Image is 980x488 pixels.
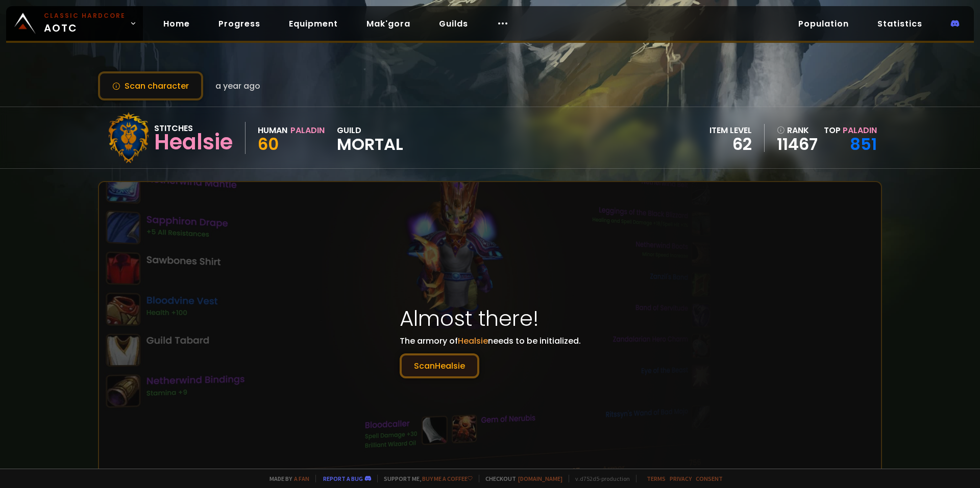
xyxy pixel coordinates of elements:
a: Statistics [869,13,930,34]
span: Mortal [337,137,403,152]
span: AOTC [44,11,126,36]
a: Consent [696,475,723,482]
span: Made by [263,475,309,482]
a: Equipment [281,13,346,34]
button: ScanHealsie [400,353,479,378]
div: Human [258,124,287,137]
a: Terms [647,475,666,482]
div: rank [777,124,818,137]
a: Guilds [431,13,476,34]
a: a fan [294,475,309,482]
a: 851 [850,133,877,156]
h1: Almost there! [400,302,581,335]
div: item level [709,124,752,137]
span: Paladin [843,124,877,136]
span: a year ago [215,80,260,92]
a: Progress [210,13,268,34]
span: v. d752d5 - production [569,475,630,482]
a: 11467 [777,137,818,152]
a: Home [155,13,198,34]
a: Buy me a coffee [422,475,473,482]
span: Support me, [377,475,473,482]
div: 62 [709,137,752,152]
button: Scan character [98,71,203,100]
small: Classic Hardcore [44,11,126,20]
p: The armory of needs to be initialized. [400,335,581,378]
a: Mak'gora [358,13,419,34]
span: Checkout [479,475,562,482]
a: Classic HardcoreAOTC [6,6,143,41]
span: Healsie [458,335,488,347]
div: Top [824,124,877,137]
a: Report a bug [323,475,363,482]
div: Paladin [290,124,325,137]
div: Healsie [154,135,233,150]
a: Privacy [670,475,692,482]
a: Population [790,13,857,34]
span: 60 [258,133,279,156]
div: Stitches [154,122,233,135]
a: [DOMAIN_NAME] [518,475,562,482]
div: guild [337,124,403,152]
